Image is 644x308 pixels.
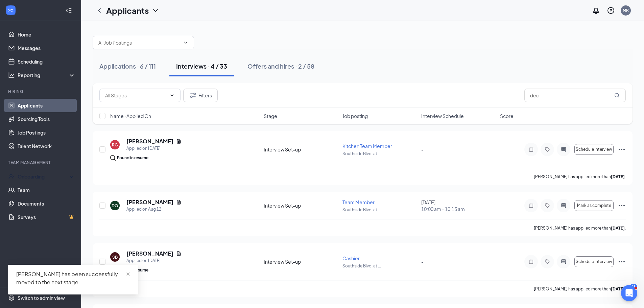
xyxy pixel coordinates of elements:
svg: Collapse [65,7,72,14]
button: Schedule interview [574,144,614,155]
svg: QuestionInfo [607,6,615,15]
svg: Tag [543,259,551,264]
h1: Applicants [106,5,149,16]
svg: Analysis [8,72,15,78]
svg: Note [527,259,535,264]
div: Interview Set-up [264,202,338,209]
span: - [421,146,424,152]
p: Southside Blvd. at ... [342,207,417,213]
button: Mark as complete [574,200,614,211]
svg: ChevronDown [151,6,160,15]
svg: Note [527,147,535,152]
div: 18 [630,284,637,290]
svg: ChevronDown [183,40,188,45]
svg: Ellipses [618,145,626,153]
span: 10:00 am - 10:15 am [421,206,496,212]
span: Team Member [342,199,375,205]
div: RG [112,142,118,148]
div: MR [623,7,629,13]
svg: Tag [543,203,551,208]
div: [PERSON_NAME] has been successfully moved to the next stage. [16,270,130,286]
p: Southside Blvd. at ... [342,151,417,157]
span: Cashier [342,255,360,261]
span: Mark as complete [577,203,611,208]
a: Scheduling [18,55,75,68]
svg: Document [176,139,182,144]
span: Job posting [342,113,368,119]
a: Job Postings [18,126,75,139]
iframe: Intercom live chat [621,285,637,301]
b: [DATE] [611,286,625,291]
div: Reporting [18,72,76,78]
span: Schedule interview [576,259,612,264]
svg: Notifications [592,6,600,15]
svg: WorkstreamLogo [7,7,14,14]
button: Filter Filters [183,89,218,102]
input: Search in interviews [524,89,626,102]
div: [DATE] [421,199,496,212]
svg: Ellipses [618,258,626,266]
div: Applied on [DATE] [126,145,182,152]
div: Team Management [8,160,74,165]
div: Onboarding [18,173,70,180]
div: Applied on Aug 12 [126,206,182,213]
a: SurveysCrown [18,210,75,224]
div: Offers and hires · 2 / 58 [247,62,314,70]
input: All Job Postings [98,39,180,46]
a: Applicants [18,99,75,112]
div: SB [112,254,118,260]
svg: ActiveChat [559,147,568,152]
span: Kitchen Team Member [342,143,392,149]
svg: ActiveChat [559,259,568,264]
svg: Tag [543,147,551,152]
p: Southside Blvd. at ... [342,263,417,269]
h5: [PERSON_NAME] [126,198,173,206]
svg: Note [527,203,535,208]
svg: Filter [189,91,197,99]
b: [DATE] [611,174,625,179]
div: DO [112,203,118,209]
span: - [421,259,424,265]
span: Score [500,113,514,119]
svg: Ellipses [618,202,626,210]
svg: Document [176,199,182,205]
button: Schedule interview [574,256,614,267]
b: [DATE] [611,226,625,231]
div: Applied on [DATE] [126,257,182,264]
p: [PERSON_NAME] has applied more than . [534,225,626,231]
div: Applications · 6 / 111 [99,62,156,70]
span: Schedule interview [576,147,612,152]
input: All Stages [105,92,167,99]
a: Documents [18,197,75,210]
img: search.bf7aa3482b7795d4f01b.svg [110,155,116,161]
a: Messages [18,41,75,55]
svg: ChevronDown [169,93,175,98]
span: Interview Schedule [421,113,464,119]
svg: MagnifyingGlass [614,93,620,98]
div: Interview Set-up [264,146,338,153]
div: Interview Set-up [264,258,338,265]
a: Sourcing Tools [18,112,75,126]
a: Team [18,183,75,197]
div: Hiring [8,89,74,94]
p: [PERSON_NAME] has applied more than . [534,174,626,180]
a: Home [18,28,75,41]
svg: ActiveChat [559,203,568,208]
h5: [PERSON_NAME] [126,138,173,145]
span: close [126,272,130,277]
a: Talent Network [18,139,75,153]
p: [PERSON_NAME] has applied more than . [534,286,626,292]
span: Name · Applied On [110,113,151,119]
div: Found in resume [117,155,148,161]
span: Stage [264,113,277,119]
div: Interviews · 4 / 33 [176,62,227,70]
svg: Document [176,251,182,256]
h5: [PERSON_NAME] [126,250,173,257]
svg: ChevronLeft [95,6,103,15]
svg: UserCheck [8,173,15,180]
